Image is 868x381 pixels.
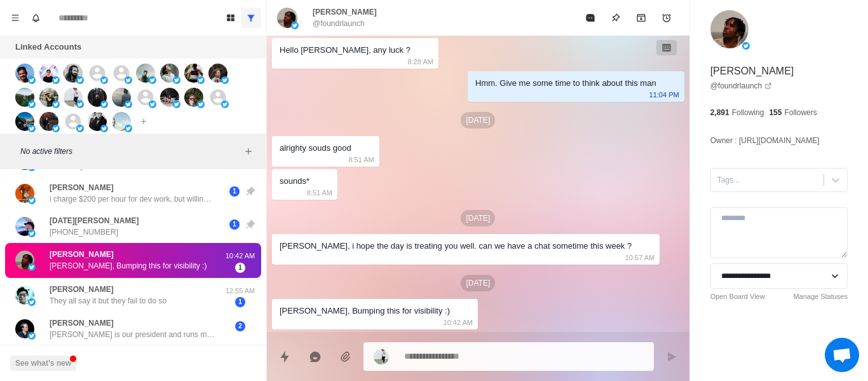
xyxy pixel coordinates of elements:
p: 10:42 AM [224,251,256,261]
img: picture [149,100,156,108]
img: picture [15,184,34,203]
p: [PERSON_NAME] [50,249,114,260]
img: picture [112,88,131,107]
div: [PERSON_NAME], Bumping this for visibility :) [280,304,450,318]
img: picture [52,76,60,84]
a: Open chat [825,338,859,372]
img: picture [112,112,131,131]
img: picture [88,112,107,131]
button: Notifications [25,8,46,28]
img: picture [28,100,36,108]
p: [DATE] [461,112,495,128]
button: Quick replies [272,344,297,370]
button: Send message [659,344,684,370]
img: picture [15,319,34,338]
p: @foundrlaunch [313,18,365,29]
div: Hmm. Give me some time to think about this man [475,76,656,90]
img: picture [28,298,36,306]
p: [PHONE_NUMBER] [50,226,118,238]
div: Hello [PERSON_NAME], any luck ? [280,43,410,57]
div: sounds* [280,174,309,188]
img: picture [149,76,156,84]
p: 12:55 AM [224,286,256,296]
span: 1 [229,186,240,197]
a: Open Board View [710,291,765,302]
p: [DATE][PERSON_NAME] [50,215,139,226]
img: picture [184,88,203,107]
button: See what's new [10,356,76,371]
img: picture [15,112,34,131]
button: Reply with AI [302,344,328,370]
button: Add reminder [654,5,679,31]
p: [PERSON_NAME] [313,6,377,18]
img: picture [15,88,34,107]
img: picture [710,10,749,48]
span: 1 [235,263,245,273]
img: picture [39,88,58,107]
img: picture [125,100,132,108]
button: Add filters [241,144,256,159]
img: picture [197,76,205,84]
p: [PERSON_NAME], Bumping this for visibility :) [50,260,207,272]
span: 2 [235,321,245,331]
img: picture [208,64,227,83]
p: 8:51 AM [307,186,332,200]
img: picture [100,125,108,132]
img: picture [374,349,389,364]
p: 10:42 AM [444,315,473,329]
img: picture [64,64,83,83]
img: picture [39,112,58,131]
img: picture [173,76,180,84]
div: alrighty souds good [280,141,351,155]
p: [DATE] [461,275,495,291]
p: 10:57 AM [625,251,654,265]
div: [PERSON_NAME], i hope the day is treating you well. can we have a chat sometime this week ? [280,239,632,253]
span: 1 [235,297,245,307]
img: picture [184,64,203,83]
p: Followers [784,107,817,118]
img: picture [197,100,205,108]
button: Pin [603,5,628,31]
p: 2,891 [710,107,729,118]
img: picture [15,217,34,236]
button: Board View [220,8,241,28]
img: picture [125,76,132,84]
p: [PERSON_NAME] is our president and runs marketing [50,329,215,340]
p: 8:28 AM [408,55,433,69]
img: picture [742,42,750,50]
img: picture [160,64,179,83]
img: picture [173,100,180,108]
button: Add account [136,114,151,129]
img: picture [52,125,60,132]
img: picture [15,286,34,305]
p: 11:04 PM [649,88,679,102]
img: picture [76,100,84,108]
img: picture [64,88,83,107]
img: picture [76,76,84,84]
p: Owner : [URL][DOMAIN_NAME] [710,134,820,148]
img: picture [28,263,36,271]
a: Manage Statuses [793,291,848,302]
span: 1 [229,219,240,230]
img: picture [28,125,36,132]
button: Menu [5,8,25,28]
img: picture [88,88,107,107]
img: picture [52,100,60,108]
button: Mark as read [578,5,603,31]
img: picture [39,64,58,83]
p: Linked Accounts [15,41,81,53]
p: [PERSON_NAME] [50,182,114,193]
img: picture [221,100,229,108]
img: picture [15,251,34,270]
img: picture [28,197,36,204]
p: They all say it but they fail to do so [50,295,166,307]
p: 155 [769,107,782,118]
p: [PERSON_NAME] [50,317,114,329]
button: Show all conversations [241,8,261,28]
img: picture [221,76,229,84]
button: Archive [628,5,654,31]
img: picture [160,88,179,107]
p: 8:51 AM [348,153,374,167]
img: picture [28,332,36,340]
a: @foundrlaunch [710,80,773,92]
